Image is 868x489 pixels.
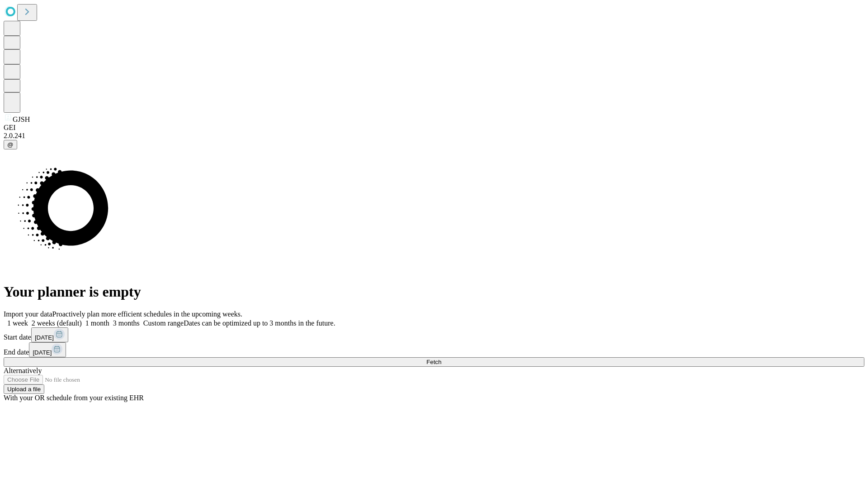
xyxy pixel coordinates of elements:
h1: Your planner is empty [4,283,864,300]
span: 2 weeks (default) [32,319,82,327]
span: 1 month [85,319,109,327]
div: End date [4,342,864,357]
span: [DATE] [35,334,54,341]
span: Dates can be optimized up to 3 months in the future. [184,319,335,327]
button: Fetch [4,357,864,367]
span: 3 months [113,319,140,327]
div: Start date [4,327,864,342]
button: [DATE] [31,327,68,342]
span: 1 week [7,319,28,327]
span: Import your data [4,310,52,318]
button: @ [4,140,17,149]
span: [DATE] [33,349,52,356]
span: Custom range [143,319,184,327]
div: 2.0.241 [4,132,864,140]
div: GEI [4,124,864,132]
span: Fetch [426,359,441,365]
button: Upload a file [4,384,44,394]
span: GJSH [13,115,30,123]
span: Proactively plan more efficient schedules in the upcoming weeks. [52,310,242,318]
span: Alternatively [4,367,42,374]
button: [DATE] [29,342,66,357]
span: @ [7,141,14,148]
span: With your OR schedule from your existing EHR [4,394,144,402]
